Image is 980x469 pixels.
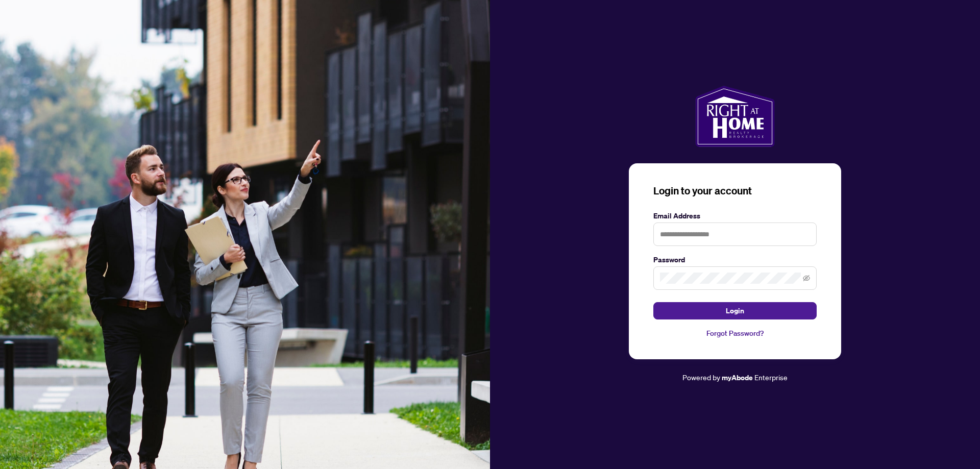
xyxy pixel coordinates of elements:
button: Login [653,302,817,319]
span: Login [726,303,744,319]
img: ma-logo [695,86,774,147]
span: Enterprise [754,373,788,382]
h3: Login to your account [653,184,817,198]
span: eye-invisible [803,275,810,282]
span: Powered by [682,373,720,382]
a: myAbode [722,372,753,383]
label: Password [653,254,817,265]
label: Email Address [653,210,817,221]
a: Forgot Password? [653,328,817,339]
